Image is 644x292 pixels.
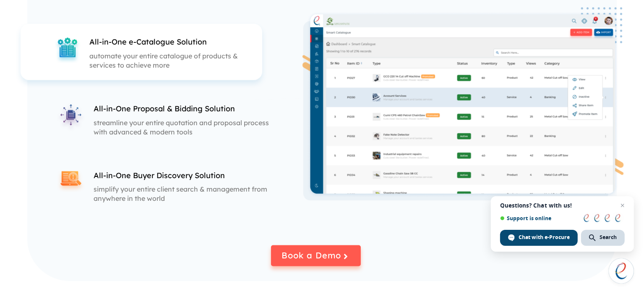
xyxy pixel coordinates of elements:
[94,170,270,181] p: All-in-One Buyer Discovery Solution
[89,37,258,47] p: All-in-One e-Catalogue Solution
[94,118,270,137] p: streamline your entire quotation and proposal process with advanced & modern tools
[618,200,628,210] span: Close chat
[271,245,361,266] button: Book a Demo
[600,234,617,241] span: Search
[500,202,625,209] span: Questions? Chat with us!
[89,51,258,70] p: automate your entire catalogue of products & services to achieve more
[500,230,578,246] div: Chat with e-Procure
[581,230,625,246] div: Search
[94,185,270,203] p: simplify your entire client search & management from anywhere in the world
[500,215,578,221] span: Support is online
[94,103,270,114] p: All-in-One Proposal & Bidding Solution
[519,234,570,241] span: Chat with e-Procure
[609,258,634,284] div: Open chat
